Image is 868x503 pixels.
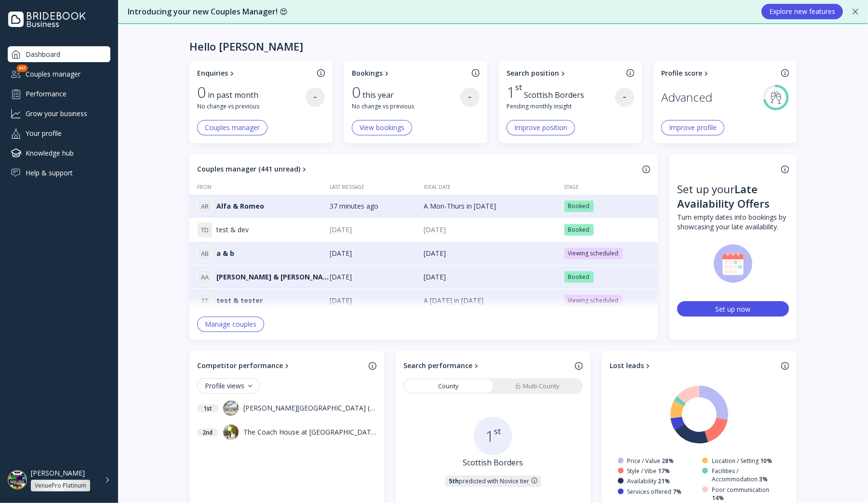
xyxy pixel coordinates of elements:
div: [DATE] [330,272,416,282]
span: [PERSON_NAME] & [PERSON_NAME] [216,272,330,282]
div: Ideal date [424,184,564,190]
div: [DATE] [424,249,557,258]
div: Stage [564,184,658,190]
a: Bookings [352,68,468,78]
a: Help & support [8,165,110,181]
button: Improve position [507,120,575,135]
div: Performance [8,86,110,102]
div: Advanced [661,88,712,106]
div: [DATE] [330,296,416,305]
button: Explore new features [761,4,843,19]
button: Set up now [677,301,789,317]
div: Enquiries [197,68,228,78]
div: [DATE] [330,249,416,258]
div: Services offered [628,488,682,496]
div: 1 [485,425,501,447]
button: View bookings [352,120,412,135]
a: Lost leads [610,361,777,371]
span: a & b [216,249,234,258]
a: Couples manager (441 unread) [197,164,639,174]
div: Profile score [661,68,702,78]
button: Profile views [197,378,260,394]
a: Enquiries [197,68,313,78]
div: No change vs previous [352,102,460,110]
div: 1 st [197,404,218,412]
div: View bookings [360,124,404,132]
div: this year [362,90,400,101]
div: Couples manager [205,124,260,132]
button: Couples manager [197,120,267,135]
div: Explore new features [769,8,835,15]
div: Improve profile [669,124,717,132]
div: Improve position [514,124,567,132]
span: test & tester [216,296,263,305]
div: 3% [759,475,768,483]
div: Introducing your new Couples Manager! 😍 [128,6,752,17]
div: [PERSON_NAME][GEOGRAPHIC_DATA] ([GEOGRAPHIC_DATA]) [243,403,376,413]
div: T D [197,222,213,238]
a: Search performance [403,361,571,371]
div: [PERSON_NAME] [31,469,85,477]
div: Price / Value [628,457,674,465]
div: Facilities / Accommodation [712,467,781,483]
div: in past month [208,90,264,101]
div: 0 [352,83,361,101]
div: Style / Vibe [628,467,670,475]
div: [DATE] [424,272,557,282]
iframe: Chat Widget [820,457,868,503]
div: Late Availability Offers [677,182,770,211]
div: A A [197,269,213,285]
div: Viewing scheduled [568,297,619,304]
div: A R [197,199,213,214]
div: Booked [568,202,590,210]
div: Booked [568,273,590,281]
div: Couples manager (441 unread) [197,164,300,174]
a: Search position [507,68,623,78]
div: 7% [673,488,682,496]
div: Lost leads [610,361,644,371]
div: 441 [17,65,28,72]
button: Manage couples [197,317,264,332]
div: [DATE] [424,225,557,235]
div: 28% [662,457,674,465]
strong: 5th [449,477,459,485]
div: 2 nd [197,428,218,437]
div: 1 [507,83,522,101]
img: dpr=2,fit=cover,g=face,w=48,h=48 [8,470,27,490]
div: A [DATE] in [DATE] [424,296,557,305]
div: No change vs previous [197,102,306,110]
div: Multi-County [515,382,560,391]
div: Competitor performance [197,361,283,371]
div: 0 [197,83,206,101]
a: County [404,379,493,393]
img: dpr=2,fit=cover,g=face,w=32,h=32 [223,424,239,440]
div: Bookings [352,68,383,78]
a: Scottish Borders [463,457,523,468]
div: [DATE] [330,225,416,235]
div: Turn empty dates into bookings by showcasing your late availability. [677,212,789,232]
div: 10% [760,457,772,465]
div: Scottish Borders [524,90,590,101]
div: Dashboard [8,46,110,62]
a: Your profile [8,125,110,141]
div: Location / Setting [712,457,772,465]
div: Booked [568,226,590,234]
a: Grow your business [8,106,110,121]
div: predicted with Novice tier [449,477,530,485]
div: Set up now [715,304,750,314]
div: Profile views [205,382,252,390]
div: Search performance [403,361,472,371]
a: Knowledge hub [8,145,110,161]
div: 17% [658,467,670,475]
div: T T [197,293,213,308]
div: Last message [330,184,424,190]
div: 37 minutes ago [330,201,416,211]
div: 21% [658,477,670,485]
a: Profile score [661,68,777,78]
div: The Coach House at [GEOGRAPHIC_DATA] ([GEOGRAPHIC_DATA]) [243,427,376,437]
a: Competitor performance [197,361,365,371]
